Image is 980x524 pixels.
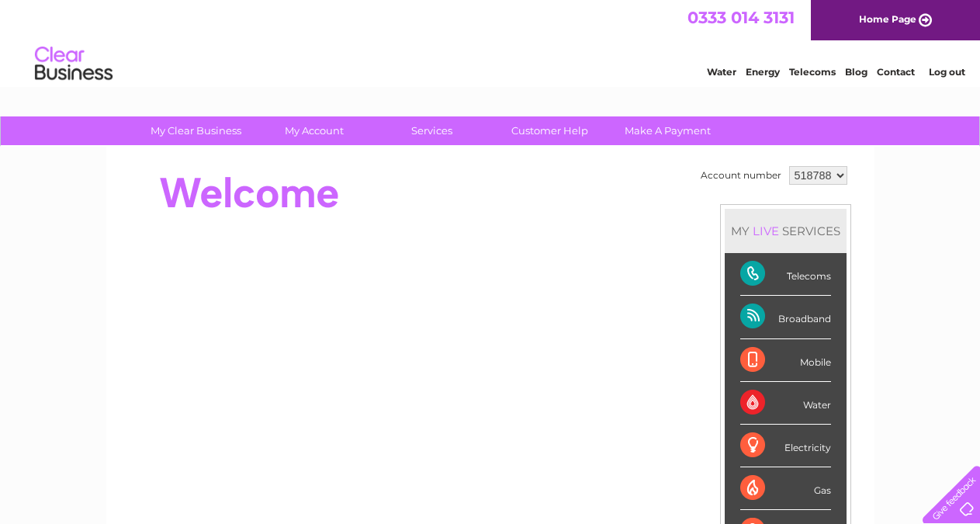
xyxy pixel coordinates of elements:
[845,66,867,78] a: Blog
[750,224,782,238] div: LIVE
[604,116,732,145] a: Make A Payment
[707,66,736,78] a: Water
[697,162,785,189] td: Account number
[124,9,857,75] div: Clear Business is a trading name of Verastar Limited (registered in [GEOGRAPHIC_DATA] No. 3667643...
[740,253,831,296] div: Telecoms
[740,425,831,467] div: Electricity
[34,40,113,88] img: logo.png
[789,66,836,78] a: Telecoms
[746,66,780,78] a: Energy
[486,116,614,145] a: Customer Help
[687,8,795,27] a: 0333 014 3131
[740,296,831,338] div: Broadband
[250,116,378,145] a: My Account
[132,116,260,145] a: My Clear Business
[877,66,915,78] a: Contact
[740,339,831,382] div: Mobile
[740,467,831,510] div: Gas
[725,209,847,253] div: MY SERVICES
[929,66,965,78] a: Log out
[368,116,496,145] a: Services
[740,382,831,425] div: Water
